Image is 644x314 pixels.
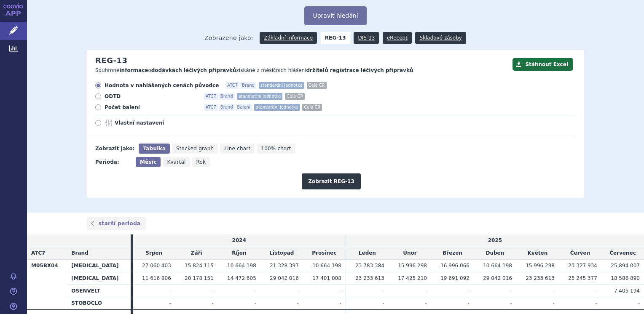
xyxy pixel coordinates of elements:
strong: REG-13 [321,32,350,44]
span: Line chart [224,146,250,152]
td: Listopad [260,247,303,260]
a: DIS-13 [354,32,379,44]
td: Únor [389,247,431,260]
span: - [553,288,555,294]
span: 7 405 194 [614,288,640,294]
span: Rok [196,159,206,165]
span: 10 664 198 [483,263,512,269]
a: eRecept [383,32,412,44]
span: Hodnota v nahlášených cenách původce [105,82,219,89]
span: - [212,300,213,306]
span: - [297,288,298,294]
span: 19 691 092 [440,275,470,281]
span: 25 894 007 [611,263,640,269]
td: 2025 [346,234,644,247]
span: - [254,288,256,294]
th: OSENVELT [67,285,130,297]
span: - [383,300,384,306]
p: Souhrnné o získáné z měsíčních hlášení . [95,67,508,74]
span: - [638,300,640,306]
span: 15 824 115 [185,263,214,269]
span: Celá ČR [302,104,322,111]
td: Červenec [601,247,644,260]
span: Počet balení [105,104,197,111]
span: - [596,300,597,306]
div: Zobrazit jako: [95,144,134,154]
td: Červen [559,247,601,260]
th: [MEDICAL_DATA] [67,272,130,285]
span: - [468,300,470,306]
span: 18 586 890 [611,275,640,281]
td: Květen [516,247,559,260]
span: 23 783 384 [355,263,384,269]
span: 10 664 198 [312,263,341,269]
span: - [340,288,341,294]
div: Perioda: [95,157,131,167]
span: - [340,300,341,306]
strong: informace [120,67,148,73]
span: Balení [236,104,252,111]
th: M05BX04 [27,259,67,310]
span: 25 245 377 [568,275,597,281]
span: 23 233 613 [355,275,384,281]
span: 14 472 605 [227,275,256,281]
span: 23 327 934 [568,263,597,269]
td: Leden [346,247,389,260]
span: standardní jednotka [254,104,300,111]
span: 17 425 210 [398,275,427,281]
span: Celá ČR [307,82,327,89]
span: Celá ČR [285,93,305,100]
span: Brand [219,93,235,100]
strong: dodávkách léčivých přípravků [151,67,236,73]
button: Stáhnout Excel [513,58,573,71]
span: - [596,288,597,294]
span: - [169,288,171,294]
button: Upravit hledání [304,6,366,25]
span: - [425,300,427,306]
span: Tabulka [143,146,165,152]
a: Základní informace [260,32,317,44]
span: 21 328 397 [270,263,299,269]
td: Říjen [218,247,260,260]
span: - [254,300,256,306]
a: Skladové zásoby [415,32,466,44]
th: [MEDICAL_DATA] [67,259,130,272]
span: Brand [71,250,88,256]
span: - [553,300,555,306]
span: 11 616 806 [142,275,171,281]
strong: držitelů registrace léčivých přípravků [306,67,413,73]
span: - [212,288,213,294]
h2: REG-13 [95,56,127,65]
span: - [425,288,427,294]
th: STOBOCLO [67,297,130,310]
span: Stacked graph [176,146,214,152]
span: 15 996 298 [398,263,427,269]
td: Prosinec [303,247,346,260]
span: ATC7 [204,93,218,100]
span: - [297,300,298,306]
span: ATC7 [31,250,46,256]
span: - [468,288,470,294]
span: 23 233 613 [526,275,555,281]
span: 17 401 008 [312,275,341,281]
span: - [383,288,384,294]
span: Brand [219,104,235,111]
a: starší perioda [87,217,146,230]
span: - [169,300,171,306]
td: 2024 [133,234,346,247]
span: 15 996 298 [526,263,555,269]
span: 16 996 066 [440,263,470,269]
span: 29 042 016 [483,275,512,281]
span: Kvartál [167,159,185,165]
td: Duben [474,247,516,260]
span: 29 042 016 [270,275,299,281]
td: Březen [431,247,474,260]
span: 20 178 151 [185,275,214,281]
span: ODTD [105,93,197,100]
td: Září [175,247,218,260]
span: Vlastní nastavení [115,120,207,126]
span: - [510,300,512,306]
td: Srpen [133,247,175,260]
span: ATC7 [225,82,239,89]
span: Brand [240,82,256,89]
